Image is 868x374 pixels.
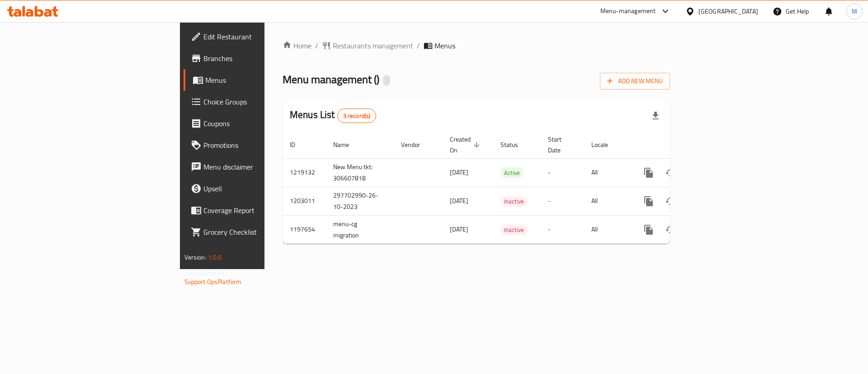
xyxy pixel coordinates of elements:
[584,187,631,215] td: All
[638,190,660,212] button: more
[584,158,631,187] td: All
[450,195,468,207] span: [DATE]
[541,158,584,187] td: -
[283,131,732,244] table: enhanced table
[333,40,413,51] span: Restaurants management
[184,134,325,156] a: Promotions
[600,6,656,17] div: Menu-management
[184,199,325,221] a: Coverage Report
[184,251,207,263] span: Version:
[184,91,325,113] a: Choice Groups
[541,215,584,244] td: -
[184,69,325,91] a: Menus
[283,40,670,51] nav: breadcrumb
[631,131,732,159] th: Actions
[698,6,758,16] div: [GEOGRAPHIC_DATA]
[333,139,361,150] span: Name
[184,267,226,279] span: Get support on:
[645,105,666,127] div: Export file
[184,178,325,199] a: Upsell
[584,215,631,244] td: All
[500,225,528,235] span: Inactive
[500,139,530,150] span: Status
[500,196,528,207] div: Inactive
[500,168,524,178] span: Active
[591,139,620,150] span: Locale
[184,276,242,288] a: Support.OpsPlatform
[660,190,681,212] button: Change Status
[203,183,318,194] span: Upsell
[184,221,325,243] a: Grocery Checklist
[184,47,325,69] a: Branches
[434,40,455,51] span: Menus
[203,53,318,64] span: Branches
[326,187,394,215] td: 297702990-26-10-2023
[337,109,377,123] div: Total records count
[208,251,222,263] span: 1.0.0
[290,108,376,123] h2: Menus List
[203,96,318,107] span: Choice Groups
[203,227,318,237] span: Grocery Checklist
[548,134,573,156] span: Start Date
[660,219,681,241] button: Change Status
[322,40,413,51] a: Restaurants management
[600,73,670,90] button: Add New Menu
[450,134,482,156] span: Created On
[184,156,325,178] a: Menu disclaimer
[283,69,379,90] span: Menu management ( )
[326,158,394,187] td: New Menu tkt: 306607818
[500,224,528,235] div: Inactive
[203,161,318,172] span: Menu disclaimer
[500,167,524,178] div: Active
[338,112,376,120] span: 3 record(s)
[450,223,468,235] span: [DATE]
[450,166,468,178] span: [DATE]
[852,6,857,16] span: M
[541,187,584,215] td: -
[203,31,318,42] span: Edit Restaurant
[417,40,420,51] li: /
[184,113,325,134] a: Coupons
[203,140,318,151] span: Promotions
[326,215,394,244] td: menu-cg migration
[638,162,660,184] button: more
[290,139,307,150] span: ID
[607,76,663,87] span: Add New Menu
[205,75,318,85] span: Menus
[401,139,432,150] span: Vendor
[184,26,325,47] a: Edit Restaurant
[203,118,318,129] span: Coupons
[638,219,660,241] button: more
[660,162,681,184] button: Change Status
[500,196,528,207] span: Inactive
[203,205,318,216] span: Coverage Report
